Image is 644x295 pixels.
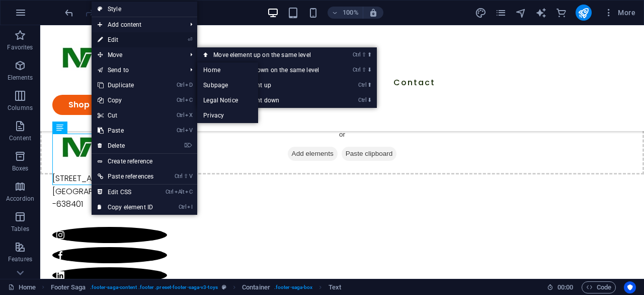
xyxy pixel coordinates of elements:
[362,67,366,73] i: ⇧
[189,173,192,180] i: V
[475,7,487,19] i: Design (Ctrl+Alt+Y)
[184,142,192,149] i: ⌦
[586,281,611,293] span: Code
[92,2,197,17] a: Style
[185,97,192,103] i: C
[8,74,33,82] p: Elements
[177,82,185,88] i: Ctrl
[515,7,527,19] button: navigator
[92,108,159,123] a: CtrlXCut
[197,93,258,108] a: Legal Notice
[197,63,339,78] a: Ctrl⇧⬇Move element down on the same level
[8,281,36,293] a: Click to cancel selection. Double-click to open Pages
[222,284,226,290] i: This element is a customizable preset
[51,281,86,293] span: Click to select. Double-click to edit
[565,283,566,291] span: :
[90,281,218,293] span: . footer-saga-content .footer .preset-footer-saga-v3-toys
[92,169,159,184] a: Ctrl⇧VPaste references
[197,108,258,123] a: Privacy
[197,78,258,93] a: Subpage
[362,51,366,58] i: ⇧
[185,189,192,195] i: C
[185,82,192,88] i: D
[555,7,567,19] i: Commerce
[9,134,31,142] p: Content
[248,122,297,136] span: Add elements
[197,93,339,108] a: Ctrl⬇Move the element down
[515,7,527,19] i: Navigator
[343,7,359,19] h6: 100%
[358,82,366,88] i: Ctrl
[328,7,363,19] button: 100%
[92,32,159,47] a: ⏎Edit
[535,7,547,19] i: AI Writer
[604,8,635,18] span: More
[557,281,573,293] span: 00 00
[274,281,313,293] span: . footer-saga-box
[177,127,185,134] i: Ctrl
[578,7,589,19] i: Publish
[92,47,182,63] span: Move
[8,255,32,263] p: Features
[367,51,372,58] i: ⬆
[92,63,182,78] a: Send to
[175,189,185,195] i: Alt
[301,122,357,136] span: Paste clipboard
[12,164,29,172] p: Boxes
[535,7,547,19] button: text_generator
[358,97,366,103] i: Ctrl
[369,8,378,17] i: On resize automatically adjust zoom level to fit chosen device.
[63,7,75,19] i: Undo: Change text (Ctrl+Z)
[11,225,29,233] p: Tables
[51,281,341,293] nav: breadcrumb
[367,97,372,103] i: ⬇
[547,281,574,293] h6: Session time
[197,78,339,93] a: Ctrl⬆Move the element up
[197,63,258,78] a: Home
[475,7,487,19] button: design
[177,112,185,119] i: Ctrl
[624,281,636,293] button: Usercentrics
[582,281,616,293] button: Code
[495,7,507,19] button: pages
[188,36,192,43] i: ⏎
[184,173,188,180] i: ⇧
[600,5,639,21] button: More
[576,5,592,21] button: publish
[63,7,75,19] button: undo
[92,154,197,169] a: Create reference
[353,67,361,73] i: Ctrl
[187,204,192,210] i: I
[353,51,361,58] i: Ctrl
[555,7,568,19] button: commerce
[92,93,159,108] a: CtrlCCopy
[92,123,159,138] a: CtrlVPaste
[495,7,507,19] i: Pages (Ctrl+Alt+S)
[367,82,372,88] i: ⬆
[8,104,33,112] p: Columns
[92,185,159,200] a: CtrlAltCEdit CSS
[92,78,159,93] a: CtrlDDuplicate
[185,112,192,119] i: X
[242,281,270,293] span: Click to select. Double-click to edit
[166,189,174,195] i: Ctrl
[177,97,185,103] i: Ctrl
[92,138,159,153] a: ⌦Delete
[92,200,159,215] a: CtrlICopy element ID
[197,47,339,63] a: Ctrl⇧⬆Move element up on the same level
[329,281,341,293] span: Click to select. Double-click to edit
[175,173,183,180] i: Ctrl
[7,43,33,51] p: Favorites
[92,17,182,32] span: Add content
[6,195,34,203] p: Accordion
[179,204,187,210] i: Ctrl
[367,67,372,73] i: ⬇
[185,127,192,134] i: V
